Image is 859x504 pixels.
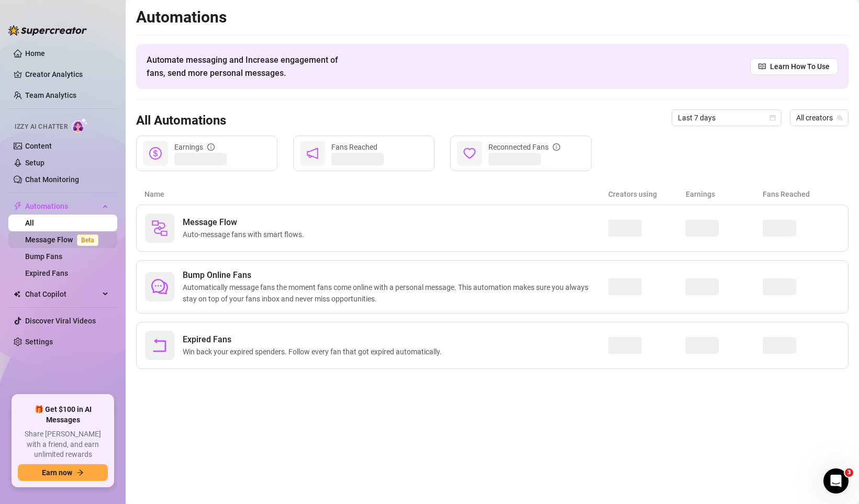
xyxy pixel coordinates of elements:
span: Share [PERSON_NAME] with a friend, and earn unlimited rewards [18,429,108,460]
span: rollback [151,337,168,354]
img: Chat Copilot [14,290,20,298]
h2: Automations [136,7,849,27]
span: Message Flow [183,216,308,229]
h3: All Automations [136,113,226,129]
span: 🎁 Get $100 in AI Messages [18,405,108,425]
span: Bump Online Fans [183,269,608,282]
a: Settings [25,338,53,346]
span: Fans Reached [331,143,377,151]
span: Automations [25,198,99,215]
a: Bump Fans [25,252,62,261]
span: Auto-message fans with smart flows. [183,229,308,240]
article: Earnings [686,188,763,200]
img: AI Chatter [72,118,88,133]
span: thunderbolt [14,202,22,210]
a: All [25,219,34,227]
span: All creators [796,110,842,126]
img: logo-BBDzfeDw.svg [8,25,87,36]
span: info-circle [207,143,215,151]
span: Chat Copilot [25,286,99,303]
span: Automatically message fans the moment fans come online with a personal message. This automation m... [183,282,608,305]
span: arrow-right [76,469,84,476]
a: Setup [25,159,44,167]
span: dollar [149,147,162,160]
span: team [836,115,843,121]
button: Earn nowarrow-right [18,464,108,481]
a: Learn How To Use [750,58,838,75]
article: Fans Reached [763,188,840,200]
article: Creators using [608,188,686,200]
span: Learn How To Use [770,61,830,72]
a: Content [25,142,52,150]
span: Expired Fans [183,333,446,346]
span: Automate messaging and Increase engagement of fans, send more personal messages. [147,53,348,80]
iframe: Intercom live chat [823,468,849,494]
div: Reconnected Fans [488,141,560,153]
span: comment [151,278,168,295]
span: read [758,63,766,70]
span: info-circle [553,143,560,151]
span: Earn now [42,468,72,477]
a: Expired Fans [25,269,68,277]
span: heart [463,147,476,160]
span: Beta [77,234,98,246]
a: Chat Monitoring [25,175,79,184]
a: Home [25,49,45,58]
a: Message FlowBeta [25,236,103,244]
div: Earnings [174,141,215,153]
img: svg%3e [151,220,168,237]
a: Creator Analytics [25,66,109,83]
span: Izzy AI Chatter [15,122,68,132]
span: 3 [845,468,853,477]
span: notification [306,147,319,160]
span: Last 7 days [678,110,775,126]
article: Name [144,188,608,200]
a: Discover Viral Videos [25,317,96,325]
a: Team Analytics [25,91,76,99]
span: calendar [769,115,776,121]
span: Win back your expired spenders. Follow every fan that got expired automatically. [183,346,446,357]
